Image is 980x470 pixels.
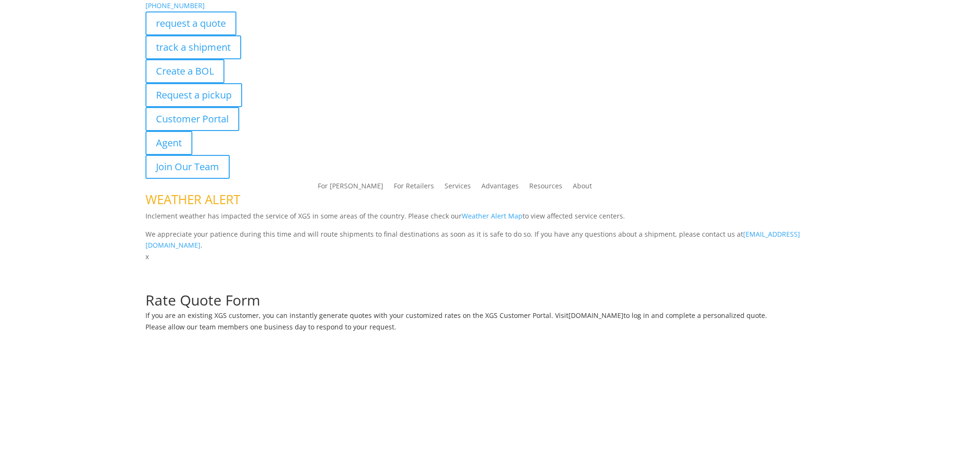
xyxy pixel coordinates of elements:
a: Customer Portal [145,107,239,131]
a: Request a pickup [145,83,242,107]
a: About [573,183,592,193]
a: Advantages [481,183,519,193]
span: WEATHER ALERT [145,191,240,208]
h1: Request a Quote [145,262,835,282]
p: We appreciate your patience during this time and will route shipments to final destinations as so... [145,229,835,251]
a: [DOMAIN_NAME] [568,311,624,320]
a: Create a BOL [145,59,224,83]
a: [PHONE_NUMBER] [145,1,205,10]
a: request a quote [145,11,236,35]
h6: Please allow our team members one business day to respond to your request. [145,324,835,335]
span: If you are an existing XGS customer, you can instantly generate quotes with your customized rates... [145,311,568,320]
a: Resources [529,183,562,193]
p: x [145,251,835,262]
span: to log in and complete a personalized quote. [624,311,767,320]
a: Services [445,183,471,193]
p: Complete the form below for a customized quote based on your shipping needs. [145,282,835,293]
a: Weather Alert Map [462,211,523,220]
p: Inclement weather has impacted the service of XGS in some areas of the country. Please check our ... [145,210,835,229]
a: track a shipment [145,35,241,59]
a: For [PERSON_NAME] [318,183,383,193]
h1: Rate Quote Form [145,293,835,312]
a: Agent [145,131,192,155]
a: For Retailers [394,183,434,193]
a: Join Our Team [145,155,230,179]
